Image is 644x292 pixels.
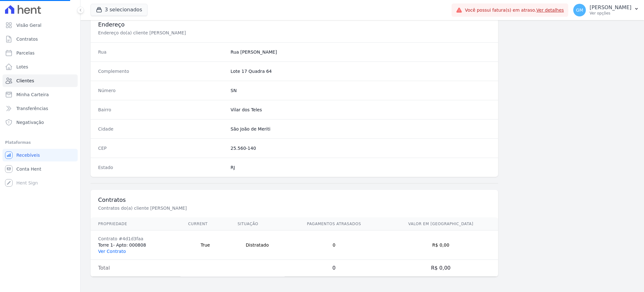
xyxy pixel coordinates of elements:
a: Parcelas [3,47,78,59]
span: Negativação [16,119,44,126]
dt: Bairro [98,107,225,113]
td: R$ 0,00 [383,231,498,260]
span: Transferências [16,105,48,112]
span: Contratos [16,36,38,42]
dt: Número [98,87,225,94]
span: Recebíveis [16,152,40,158]
dd: 25.560-140 [230,145,491,151]
a: Minha Carteira [3,88,78,101]
a: Lotes [3,61,78,73]
dt: Cidade [98,126,225,132]
a: Ver detalhes [536,8,564,13]
a: Transferências [3,102,78,115]
th: Pagamentos Atrasados [285,218,384,231]
span: Lotes [16,64,28,70]
p: [PERSON_NAME] [590,4,631,11]
th: Valor em [GEOGRAPHIC_DATA] [383,218,498,231]
p: Ver opções [590,11,631,16]
dd: SN [230,87,491,94]
dt: Rua [98,49,225,55]
span: Você possui fatura(s) em atraso. [465,7,564,14]
span: Conta Hent [16,166,41,172]
span: Minha Carteira [16,91,49,98]
a: Negativação [3,116,78,129]
td: R$ 0,00 [383,260,498,277]
td: Total [91,260,180,277]
span: GM [576,8,583,12]
span: Clientes [16,78,34,84]
div: Plataformas [5,139,75,146]
span: Parcelas [16,50,35,56]
dt: CEP [98,145,225,151]
dd: Rua [PERSON_NAME] [230,49,491,55]
td: 0 [285,231,384,260]
h3: Contratos [98,196,491,204]
dt: Complemento [98,68,225,74]
a: Recebíveis [3,149,78,161]
td: 0 [285,260,384,277]
td: Torre 1- Apto: 000808 [91,231,180,260]
h3: Endereço [98,21,491,28]
dd: Lote 17 Quadra 64 [230,68,491,74]
a: Visão Geral [3,19,78,32]
th: Propriedade [91,218,180,231]
button: GM [PERSON_NAME] Ver opções [568,1,644,19]
a: Clientes [3,74,78,87]
span: Visão Geral [16,22,42,28]
td: Distratado [230,231,284,260]
a: Ver Contrato [98,249,126,254]
p: Contratos do(a) cliente [PERSON_NAME] [98,205,309,211]
th: Current [180,218,230,231]
p: Endereço do(a) cliente [PERSON_NAME] [98,30,309,36]
a: Contratos [3,33,78,45]
th: Situação [230,218,284,231]
td: True [180,231,230,260]
div: Contrato #4d1d3faa [98,236,173,242]
dd: São João de Meriti [230,126,491,132]
dd: Vilar dos Teles [230,107,491,113]
dd: RJ [230,164,491,171]
button: 3 selecionados [91,4,147,16]
dt: Estado [98,164,225,171]
a: Conta Hent [3,163,78,175]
